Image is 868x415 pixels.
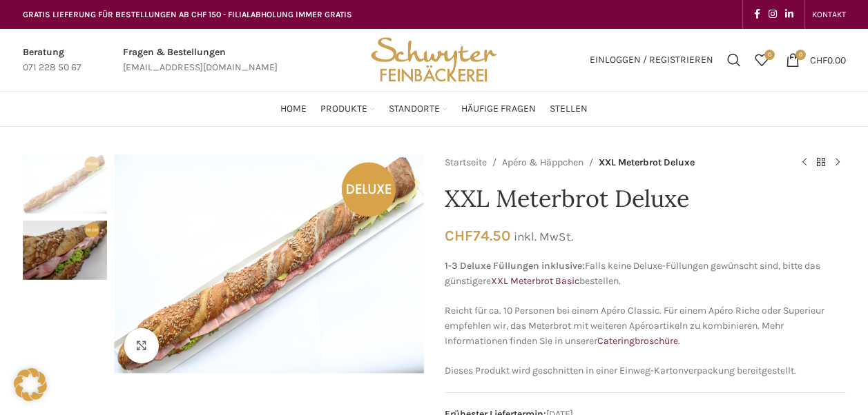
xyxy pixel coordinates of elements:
[389,95,447,123] a: Standorte
[445,154,782,171] nav: Breadcrumb
[461,103,536,116] span: Häufige Fragen
[796,154,813,171] a: Previous product
[23,10,352,19] span: GRATIS LIEFERUNG FÜR BESTELLUNGEN AB CHF 150 - FILIALABHOLUNG IMMER GRATIS
[597,335,678,347] a: Cateringbroschüre
[123,45,278,76] a: Infobox link
[366,29,501,91] img: Bäckerei Schwyter
[445,185,846,213] h1: XXL Meterbrot Deluxe
[812,10,846,19] span: KONTAKT
[445,227,510,244] bdi: 74.50
[599,155,695,170] span: XXL Meterbrot Deluxe
[461,95,536,123] a: Häufige Fragen
[779,46,853,74] a: 0 CHF0.00
[781,5,798,24] a: Linkedin social link
[445,227,473,244] span: CHF
[590,55,713,65] span: Einloggen / Registrieren
[748,46,775,74] div: Meine Wunschliste
[812,1,846,28] a: KONTAKT
[389,103,440,116] span: Standorte
[320,103,367,116] span: Produkte
[764,5,781,24] a: Instagram social link
[280,95,307,123] a: Home
[23,154,107,214] img: XXL Meterbrot Deluxe
[550,103,588,116] span: Stellen
[280,103,307,116] span: Home
[795,50,806,60] span: 0
[805,1,853,28] div: Secondary navigation
[445,155,487,170] a: Startseite
[23,45,81,76] a: Infobox link
[445,259,846,290] p: Falls keine Deluxe-Füllungen gewünscht sind, bitte das günstigere bestellen.
[810,54,827,65] span: CHF
[502,155,584,170] a: Apéro & Häppchen
[750,5,764,24] a: Facebook social link
[764,50,775,60] span: 0
[514,230,573,243] small: inkl. MwSt.
[748,46,775,74] a: 0
[320,95,375,123] a: Produkte
[16,95,853,123] div: Main navigation
[550,95,588,123] a: Stellen
[366,53,501,65] a: Site logo
[720,46,748,74] a: Suchen
[445,260,585,272] strong: 1-3 Deluxe Füllungen inklusive:
[583,46,720,74] a: Einloggen / Registrieren
[445,363,846,378] p: Dieses Produkt wird geschnitten in einer Einweg-Kartonverpackung bereitgestellt.
[810,54,846,65] bdi: 0.00
[23,221,107,280] img: XXL Meterbrot Deluxe – Bild 2
[829,154,846,171] a: Next product
[491,275,579,287] a: XXL Meterbrot Basic
[445,303,846,350] p: Reicht für ca. 10 Personen bei einem Apéro Classic. Für einem Apéro Riche oder Superieur empfehle...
